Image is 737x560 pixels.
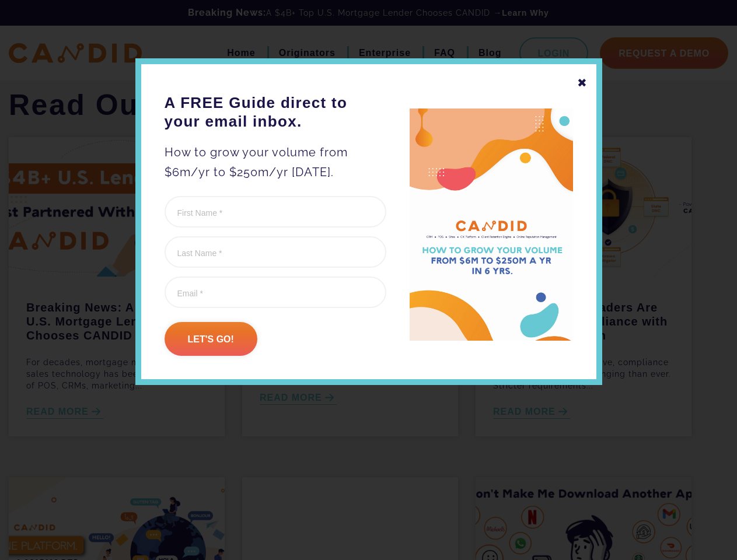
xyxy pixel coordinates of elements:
h3: A FREE Guide direct to your email inbox. [165,93,386,131]
p: How to grow your volume from $6m/yr to $250m/yr [DATE]. [165,142,386,182]
div: ✖ [577,73,588,93]
img: A FREE Guide direct to your email inbox. [410,108,573,341]
input: Last Name * [165,236,386,268]
input: Email * [165,276,386,308]
input: Let's go! [165,322,257,356]
input: First Name * [165,196,386,228]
